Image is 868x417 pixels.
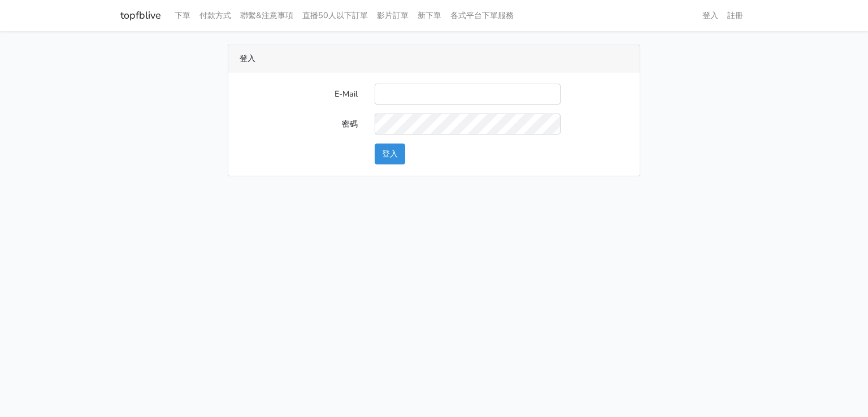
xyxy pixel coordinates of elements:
a: topfblive [120,5,161,27]
button: 登入 [375,144,405,164]
a: 新下單 [413,5,446,27]
a: 註冊 [723,5,748,27]
a: 影片訂單 [372,5,413,27]
div: 登入 [228,45,640,72]
a: 直播50人以下訂單 [298,5,372,27]
a: 聯繫&注意事項 [236,5,298,27]
a: 下單 [170,5,195,27]
label: 密碼 [231,114,366,134]
label: E-Mail [231,84,366,105]
a: 登入 [698,5,723,27]
a: 付款方式 [195,5,236,27]
a: 各式平台下單服務 [446,5,518,27]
